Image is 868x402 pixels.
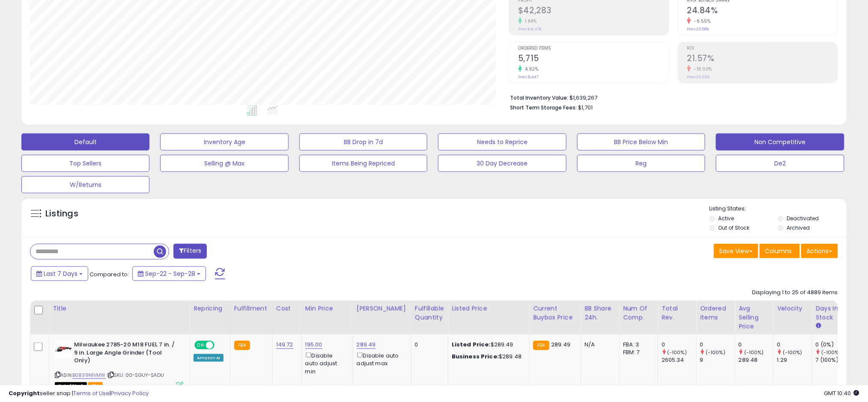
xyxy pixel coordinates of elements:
[438,133,566,151] button: Needs to Reprice
[585,304,616,322] div: BB Share 24h.
[816,356,850,364] div: 7 (100%)
[716,155,844,172] button: De2
[687,6,838,17] h2: 24.84%
[31,266,88,281] button: Last 7 Days
[533,304,577,322] div: Current Buybox Price
[752,289,838,297] div: Displaying 1 to 25 of 4889 items
[739,304,770,331] div: Avg Selling Price
[783,349,802,356] small: (-100%)
[552,340,571,349] span: 289.49
[765,247,792,255] span: Columns
[213,342,227,349] span: OFF
[518,6,668,17] h2: $42,283
[687,74,710,80] small: Prev: 26.63%
[132,266,206,281] button: Sep-22 - Sep-28
[21,133,149,151] button: Default
[801,244,838,258] button: Actions
[305,351,346,375] div: Disable auto adjust min
[821,349,841,356] small: (-100%)
[45,208,78,220] h5: Listings
[706,349,725,356] small: (-100%)
[145,269,195,278] span: Sep-22 - Sep-28
[700,356,735,364] div: 9
[787,224,810,231] label: Archived
[687,27,710,32] small: Prev: 26.58%
[585,341,613,349] div: N/A
[452,340,491,349] b: Listed Price:
[44,269,78,278] span: Last 7 Days
[578,103,593,112] span: $1,701
[518,27,541,32] small: Prev: $41,478
[357,351,405,367] div: Disable auto adjust max
[518,46,668,51] span: Ordered Items
[787,215,819,222] label: Deactivated
[700,304,731,322] div: Ordered Items
[662,356,696,364] div: 2605.34
[777,341,812,349] div: 0
[357,304,408,313] div: [PERSON_NAME]
[194,354,224,362] div: Amazon AI
[305,340,322,349] a: 195.00
[777,304,808,313] div: Velocity
[760,244,800,258] button: Columns
[53,304,186,313] div: Title
[234,304,269,313] div: Fulfillment
[111,389,149,397] a: Privacy Policy
[719,215,734,222] label: Active
[107,372,164,378] span: | SKU: 00-SGUY-SADU
[824,389,859,397] span: 2025-10-6 10:40 GMT
[816,322,821,330] small: Days In Stock.
[305,304,349,313] div: Min Price
[9,390,149,398] div: seller snap | |
[452,304,526,313] div: Listed Price
[89,270,129,278] span: Compared to:
[299,155,427,172] button: Items Being Repriced
[452,341,523,349] div: $289.49
[687,53,838,65] h2: 21.57%
[719,224,750,231] label: Out of Stock
[522,66,539,72] small: 4.92%
[577,133,705,151] button: BB Price Below Min
[173,244,207,259] button: Filters
[510,94,568,101] b: Total Inventory Value:
[533,341,549,350] small: FBA
[623,304,654,322] div: Num of Comp.
[744,349,764,356] small: (-100%)
[452,353,523,361] div: $289.48
[276,304,298,313] div: Cost
[415,341,441,349] div: 0
[510,104,577,111] b: Short Term Storage Fees:
[522,18,537,24] small: 1.94%
[623,349,651,356] div: FBM: 7
[662,304,693,322] div: Total Rev.
[299,133,427,151] button: BB Drop in 7d
[194,304,227,313] div: Repricing
[195,342,206,349] span: ON
[518,74,538,80] small: Prev: 5,447
[623,341,651,349] div: FBA: 3
[452,352,499,361] b: Business Price:
[700,341,735,349] div: 0
[816,304,847,322] div: Days In Stock
[357,340,376,349] a: 289.49
[160,155,288,172] button: Selling @ Max
[21,176,149,193] button: W/Returns
[72,372,106,379] a: B0839N1VMW
[21,155,149,172] button: Top Sellers
[577,155,705,172] button: Reg
[662,341,696,349] div: 0
[9,389,40,397] strong: Copyright
[716,133,844,151] button: Non Competitive
[74,341,178,367] b: Milwaukee 2785-20 M18 FUEL 7 in. / 9 in. Large Angle Grinder (Tool Only)
[667,349,687,356] small: (-100%)
[691,18,711,24] small: -6.55%
[510,92,832,102] li: $1,639,267
[714,244,758,258] button: Save View
[438,155,566,172] button: 30 Day Decrease
[739,341,773,349] div: 0
[710,205,847,213] p: Listing States:
[415,304,444,322] div: Fulfillable Quantity
[777,356,812,364] div: 1.29
[276,340,293,349] a: 149.72
[73,389,110,397] a: Terms of Use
